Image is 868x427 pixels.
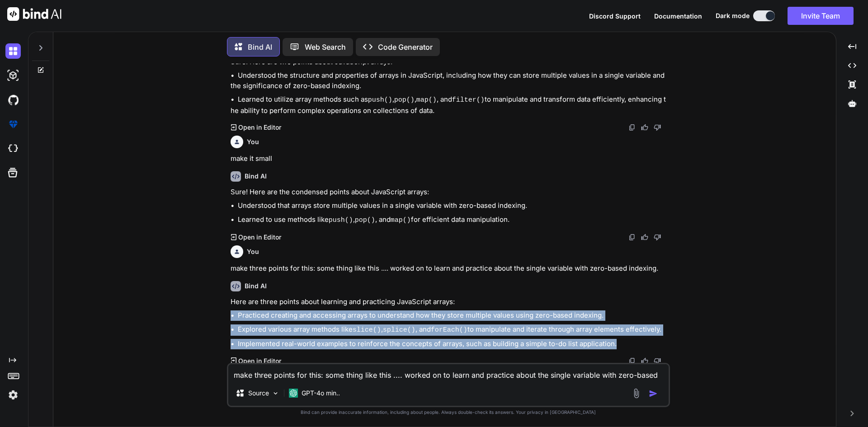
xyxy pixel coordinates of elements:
span: Documentation [654,12,702,20]
code: push() [329,216,353,224]
img: GPT-4o mini [289,389,298,398]
code: pop() [355,216,375,224]
p: Source [248,389,269,398]
img: darkAi-studio [5,68,21,83]
img: copy [628,124,636,131]
h6: Bind AI [245,172,267,181]
img: attachment [631,388,642,399]
p: Here are three points about learning and practicing JavaScript arrays: [231,297,668,307]
img: like [641,124,648,131]
img: settings [5,387,21,403]
p: Open in Editor [238,123,281,132]
p: make three points for this: some thing like this .... worked on to learn and practice about the s... [231,263,668,274]
img: Bind AI [7,7,61,21]
p: Bind can provide inaccurate information, including about people. Always double-check its answers.... [227,409,670,416]
img: like [641,357,648,365]
img: dislike [654,234,661,241]
img: copy [628,357,636,365]
img: premium [5,117,21,132]
img: Pick Models [272,389,279,397]
h6: Bind AI [245,282,267,291]
p: • Practiced creating and accessing arrays to understand how they store multiple values using zero... [231,310,668,321]
img: like [641,234,648,241]
button: Documentation [654,11,702,21]
img: dislike [654,357,661,365]
code: pop() [394,96,415,104]
p: • Implemented real-world examples to reinforce the concepts of arrays, such as building a simple ... [231,339,668,349]
code: slice() [353,326,381,334]
span: Discord Support [589,12,641,20]
code: splice() [383,326,415,334]
img: githubDark [5,92,21,108]
img: cloudideIcon [5,141,21,156]
p: • Explored various array methods like , , and to manipulate and iterate through array elements ef... [231,324,668,336]
code: push() [368,96,392,104]
h6: You [247,247,259,256]
span: Dark mode [716,11,750,20]
img: icon [649,389,658,398]
p: make it small [231,154,668,164]
code: map() [416,96,437,104]
p: Bind AI [248,42,272,52]
button: Discord Support [589,11,641,21]
p: GPT-4o min.. [302,389,340,398]
p: • Learned to use methods like , , and for efficient data manipulation. [231,215,668,226]
code: map() [391,216,411,224]
h6: You [247,137,259,146]
p: Open in Editor [238,357,281,366]
img: darkChat [5,43,21,59]
p: • Understood that arrays store multiple values in a single variable with zero-based indexing. [231,201,668,211]
p: Open in Editor [238,233,281,242]
img: dislike [654,124,661,131]
code: filter() [452,96,485,104]
p: Code Generator [378,42,433,52]
p: Web Search [305,42,346,52]
img: copy [628,234,636,241]
p: • Understood the structure and properties of arrays in JavaScript, including how they can store m... [231,70,668,91]
p: Sure! Here are the condensed points about JavaScript arrays: [231,187,668,197]
button: Invite Team [788,7,854,25]
code: forEach() [431,326,467,334]
p: • Learned to utilize array methods such as , , , and to manipulate and transform data efficiently... [231,94,668,116]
